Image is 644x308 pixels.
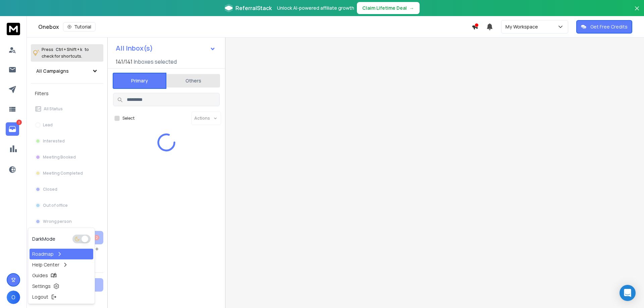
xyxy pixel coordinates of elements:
button: Primary [113,73,166,89]
a: Guides [30,270,93,281]
button: O [7,291,20,304]
p: Logout [32,294,48,300]
p: 2 [16,120,22,125]
span: ReferralStack [235,4,272,12]
label: Select [122,116,135,121]
h1: All Inbox(s) [116,45,153,52]
button: Tutorial [63,22,96,32]
p: Dark Mode [32,236,55,242]
h3: Filters [31,89,103,98]
p: My Workspace [505,23,541,30]
p: Help Center [32,261,59,268]
button: Others [166,73,220,88]
button: Claim Lifetime Deal→ [357,2,420,14]
span: → [410,5,414,11]
h1: All Campaigns [36,68,69,74]
button: All Campaigns [31,64,103,78]
button: Close banner [633,4,641,20]
p: Press to check for shortcuts. [42,46,89,60]
a: Roadmap [30,249,93,259]
a: Help Center [30,259,93,270]
span: 141 / 141 [116,58,132,66]
p: Guides [32,272,48,279]
span: Ctrl + Shift + k [55,46,83,53]
p: Unlock AI-powered affiliate growth [277,5,354,11]
div: Open Intercom Messenger [620,285,636,301]
p: Settings [32,283,51,290]
a: 2 [6,122,19,136]
p: Roadmap [32,251,54,257]
button: All Inbox(s) [110,42,221,55]
div: Onebox [38,22,472,32]
h3: Inboxes selected [134,58,177,66]
a: Settings [30,281,93,292]
button: Get Free Credits [576,20,632,34]
p: Get Free Credits [590,23,628,30]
